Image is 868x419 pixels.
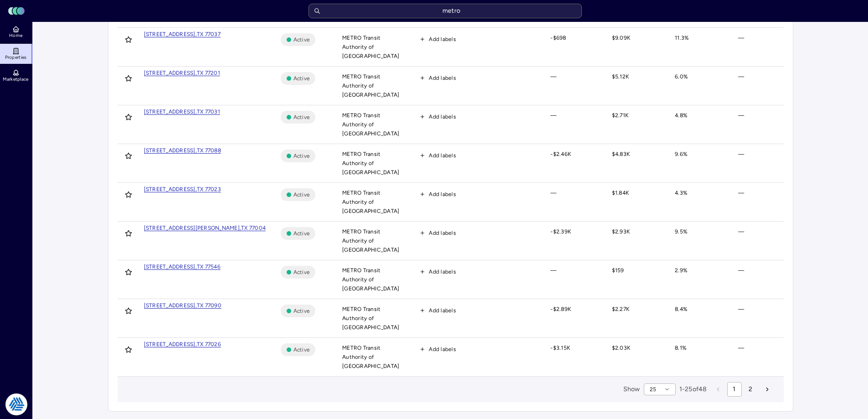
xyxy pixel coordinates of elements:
span: Add labels [429,73,456,83]
span: 25 [650,385,657,394]
button: Toggle favorite [121,265,136,279]
button: Add labels [414,305,462,316]
span: Home [9,33,22,38]
nav: pagination [711,382,775,397]
button: Toggle favorite [121,342,136,357]
span: Active [293,306,310,316]
td: METRO Transit Authority of [GEOGRAPHIC_DATA] [335,260,406,299]
td: — [731,144,789,183]
div: [STREET_ADDRESS], [144,68,197,78]
td: $4.83K [605,144,668,183]
div: TX 77037 [197,30,221,39]
div: TX 77031 [197,107,220,116]
button: Toggle favorite [121,32,136,47]
td: — [543,183,604,222]
span: Active [293,190,310,199]
input: Search for a property [308,4,582,18]
button: next page [760,382,775,397]
td: METRO Transit Authority of [GEOGRAPHIC_DATA] [335,105,406,144]
span: 1 [733,384,735,394]
img: Tradition Energy [5,393,27,415]
a: [STREET_ADDRESS],TX 77090 [144,301,221,310]
span: Add labels [429,35,456,44]
td: 11.3% [668,28,731,67]
td: $2.03K [605,338,668,376]
span: Add labels [429,345,456,354]
a: [STREET_ADDRESS],TX 77201 [144,68,220,78]
td: — [731,222,789,260]
button: Add labels [414,33,462,45]
td: METRO Transit Authority of [GEOGRAPHIC_DATA] [335,28,406,67]
button: Add labels [414,343,462,355]
a: [STREET_ADDRESS],TX 77031 [144,107,220,116]
button: Toggle favorite [121,149,136,163]
td: -$2.39K [543,222,604,260]
td: 9.6% [668,144,731,183]
td: $2.71K [605,105,668,144]
span: Marketplace [3,77,28,82]
span: Add labels [429,267,456,276]
a: [STREET_ADDRESS],TX 77546 [144,262,221,271]
span: Add labels [429,112,456,121]
td: METRO Transit Authority of [GEOGRAPHIC_DATA] [335,144,406,183]
button: previous page [711,382,725,397]
td: — [543,105,604,144]
td: 4.3% [668,183,731,222]
div: TX 77026 [197,340,221,349]
div: TX 77088 [197,146,221,155]
td: — [731,105,789,144]
td: — [731,67,789,105]
div: TX 77090 [197,301,221,310]
button: last page, page 2 [744,382,758,397]
td: — [543,67,604,105]
td: $5.12K [605,67,668,105]
span: Show [623,384,640,394]
a: [STREET_ADDRESS],TX 77023 [144,185,221,194]
span: Active [293,74,310,83]
div: TX 77546 [197,262,221,271]
span: Properties [5,55,27,60]
button: Add labels [414,111,462,123]
td: — [731,260,789,299]
button: Add labels [414,266,462,278]
span: Active [293,151,310,160]
td: METRO Transit Authority of [GEOGRAPHIC_DATA] [335,183,406,222]
div: [STREET_ADDRESS], [144,107,197,116]
div: [STREET_ADDRESS], [144,185,197,194]
button: Toggle favorite [121,187,136,202]
span: Add labels [429,190,456,199]
span: Active [293,345,310,354]
td: 4.8% [668,105,731,144]
td: METRO Transit Authority of [GEOGRAPHIC_DATA] [335,67,406,105]
td: METRO Transit Authority of [GEOGRAPHIC_DATA] [335,222,406,260]
td: METRO Transit Authority of [GEOGRAPHIC_DATA] [335,338,406,376]
button: page 1 [727,382,742,397]
div: [STREET_ADDRESS], [144,340,197,349]
button: Add labels [414,227,462,239]
div: [STREET_ADDRESS], [144,301,197,310]
span: Add labels [429,306,456,315]
td: — [731,183,789,222]
div: TX 77023 [197,185,221,194]
span: 1 - 25 of 48 [679,384,707,394]
span: Add labels [429,228,456,238]
td: — [731,299,789,338]
td: $159 [605,260,668,299]
span: 2 [749,384,752,394]
td: $2.27K [605,299,668,338]
span: Active [293,268,310,277]
td: -$2.89K [543,299,604,338]
div: TX 77201 [197,68,220,78]
a: [STREET_ADDRESS],TX 77026 [144,340,221,349]
button: Toggle favorite [121,110,136,124]
span: Active [293,113,310,122]
td: $1.84K [605,183,668,222]
button: Toggle favorite [121,226,136,241]
td: 8.4% [668,299,731,338]
td: -$698 [543,28,604,67]
td: — [731,338,789,376]
span: Add labels [429,151,456,160]
td: $9.09K [605,28,668,67]
td: — [731,28,789,67]
a: [STREET_ADDRESS][PERSON_NAME],TX 77004 [144,223,266,233]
